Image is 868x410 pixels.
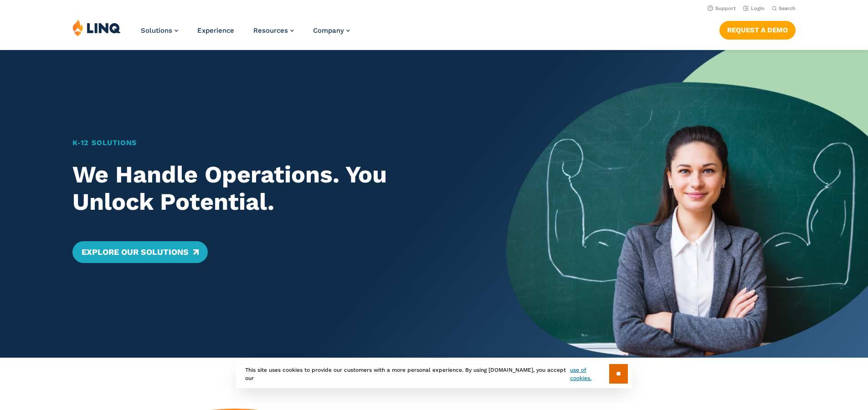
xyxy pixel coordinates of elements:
[236,359,632,388] div: This site uses cookies to provide our customers with a more personal experience. By using [DOMAIN...
[719,21,796,39] a: Request a Demo
[743,5,765,11] a: Login
[719,19,796,39] nav: Button Navigation
[772,5,796,12] button: Open Search Bar
[313,26,350,35] a: Company
[141,26,178,35] a: Solutions
[708,5,736,11] a: Support
[72,137,471,148] h1: K‑12 Solutions
[141,19,350,49] nav: Primary Navigation
[570,366,609,382] a: use of cookies.
[313,26,344,35] span: Company
[72,161,471,216] h2: We Handle Operations. You Unlock Potential.
[779,5,796,11] span: Search
[506,50,868,358] img: Home Banner
[253,26,288,35] span: Resources
[253,26,294,35] a: Resources
[197,26,234,35] a: Experience
[72,19,121,36] img: LINQ | K‑12 Software
[72,241,208,263] a: Explore Our Solutions
[141,26,172,35] span: Solutions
